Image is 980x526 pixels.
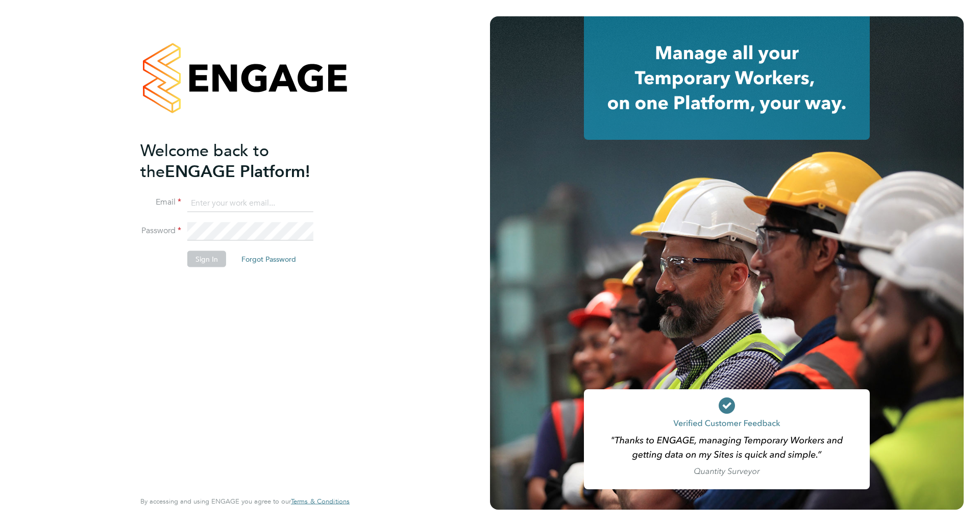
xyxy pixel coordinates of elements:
button: Sign In [187,251,226,267]
label: Email [140,197,181,208]
label: Password [140,226,181,236]
h2: ENGAGE Platform! [140,140,339,182]
a: Terms & Conditions [291,497,350,506]
span: Welcome back to the [140,140,269,181]
input: Enter your work email... [187,194,313,212]
span: By accessing and using ENGAGE you agree to our [140,497,350,506]
button: Forgot Password [233,251,304,267]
